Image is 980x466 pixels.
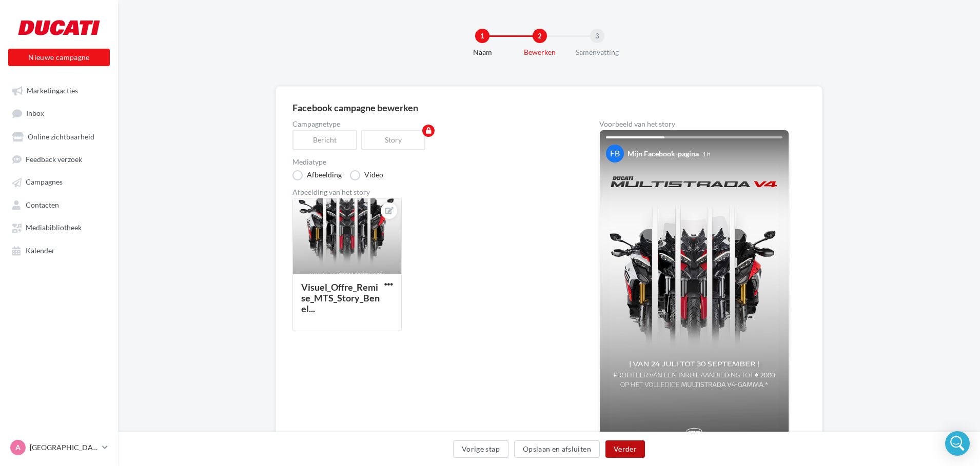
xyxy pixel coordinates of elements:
[292,158,566,166] label: Mediatype
[26,178,63,187] span: Campagnes
[292,120,566,128] label: Campagnetype
[449,47,515,57] div: Naam
[605,440,645,458] button: Verder
[6,172,112,191] a: Campagnes
[564,47,630,57] div: Samenvatting
[453,440,508,458] button: Vorige stap
[6,218,112,236] a: Mediabibliotheek
[8,49,110,66] button: Nieuwe campagne
[590,29,604,43] div: 3
[26,246,55,255] span: Kalender
[26,200,59,209] span: Contacten
[6,195,112,214] a: Contacten
[292,103,806,112] div: Facebook campagne bewerken
[628,149,699,159] div: Mijn Facebook-pagina
[292,170,342,180] label: Afbeelding
[8,438,110,457] a: A [GEOGRAPHIC_DATA]
[702,150,711,158] div: 1 h
[292,189,566,196] div: Afbeelding van het story
[599,120,789,128] div: Voorbeeld van het story
[26,224,82,232] span: Mediabibliotheek
[6,241,112,259] a: Kalender
[301,281,380,314] div: Visuel_Offre_Remise_MTS_Story_Benel...
[6,104,112,123] a: Inbox
[507,47,573,57] div: Bewerken
[26,109,44,118] span: Inbox
[6,81,112,99] a: Marketingacties
[30,442,98,453] p: [GEOGRAPHIC_DATA]
[28,132,94,141] span: Online zichtbaarheid
[600,130,789,465] img: Your Facebook story preview
[27,86,78,95] span: Marketingacties
[6,127,112,146] a: Online zichtbaarheid
[15,442,21,453] span: A
[945,431,970,456] div: Open Intercom Messenger
[514,440,600,458] button: Opslaan en afsluiten
[475,29,489,43] div: 1
[350,170,383,180] label: Video
[6,150,112,168] a: Feedback verzoek
[26,155,82,164] span: Feedback verzoek
[606,145,624,163] div: FB
[533,29,547,43] div: 2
